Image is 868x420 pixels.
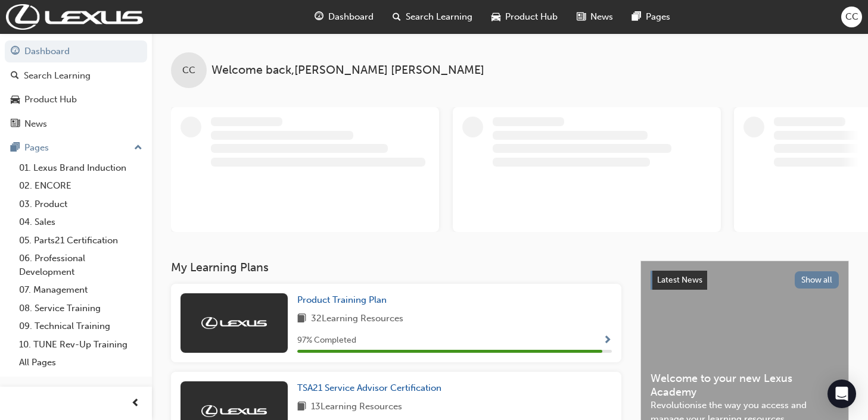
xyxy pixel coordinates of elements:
a: Dashboard [5,40,147,62]
img: Trak [201,317,267,329]
span: news-icon [577,10,586,24]
div: Pages [24,141,49,155]
button: Show Progress [603,333,612,348]
h3: My Learning Plans [171,261,621,274]
img: Trak [6,4,143,30]
a: 04. Sales [14,213,147,231]
button: CC [841,7,862,27]
span: Welcome to your new Lexus Academy [651,372,839,399]
div: Search Learning [24,69,91,83]
span: CC [845,10,858,24]
a: car-iconProduct Hub [482,5,567,29]
a: All Pages [14,353,147,372]
div: Open Intercom Messenger [827,380,856,408]
a: 09. Technical Training [14,317,147,336]
a: search-iconSearch Learning [383,5,482,29]
a: 08. Service Training [14,299,147,318]
a: 06. Professional Development [14,249,147,281]
span: news-icon [11,119,20,130]
span: Product Training Plan [297,294,387,305]
a: Product Hub [5,89,147,111]
span: guage-icon [315,10,323,24]
a: guage-iconDashboard [305,5,383,29]
span: up-icon [134,140,142,156]
span: 32 Learning Resources [311,312,403,327]
button: Show all [795,271,839,289]
span: car-icon [11,95,20,105]
span: pages-icon [11,143,20,153]
span: TSA21 Service Advisor Certification [297,383,441,393]
div: News [24,117,47,131]
a: 10. TUNE Rev-Up Training [14,336,147,354]
a: pages-iconPages [623,5,680,29]
span: book-icon [297,400,306,415]
a: 02. ENCORE [14,177,147,195]
a: 05. Parts21 Certification [14,231,147,250]
button: DashboardSearch LearningProduct HubNews [5,38,147,137]
span: Show Progress [603,336,612,346]
img: Trak [201,405,267,417]
a: 01. Lexus Brand Induction [14,159,147,177]
a: 07. Management [14,281,147,299]
a: Latest NewsShow all [651,271,839,290]
span: Search Learning [406,10,472,24]
span: Product Hub [505,10,558,24]
span: Latest News [657,275,702,285]
span: pages-icon [632,10,641,24]
span: book-icon [297,312,306,327]
a: TSA21 Service Advisor Certification [297,381,446,395]
span: Dashboard [328,10,374,24]
button: Pages [5,137,147,159]
span: 13 Learning Resources [311,400,402,415]
a: news-iconNews [567,5,623,29]
span: Welcome back , [PERSON_NAME] [PERSON_NAME] [211,64,484,77]
span: News [590,10,613,24]
a: News [5,113,147,135]
span: search-icon [393,10,401,24]
span: CC [182,64,195,77]
span: Pages [646,10,670,24]
span: guage-icon [11,46,20,57]
span: search-icon [11,71,19,82]
span: prev-icon [131,396,140,411]
a: Search Learning [5,65,147,87]
div: Product Hub [24,93,77,106]
a: Product Training Plan [297,293,391,307]
a: 03. Product [14,195,147,214]
span: car-icon [491,10,500,24]
span: 97 % Completed [297,334,356,347]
